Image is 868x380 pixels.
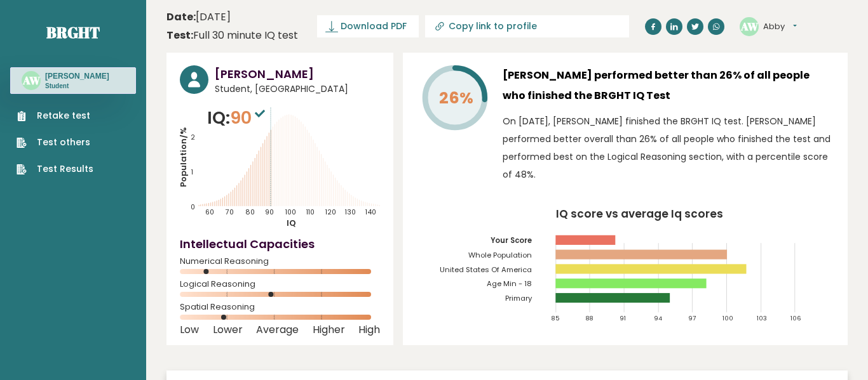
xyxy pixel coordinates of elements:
[191,133,195,143] tspan: 2
[166,28,298,43] div: Full 30 minute IQ test
[256,327,299,332] span: Average
[325,207,336,217] tspan: 120
[245,207,255,217] tspan: 80
[317,15,419,37] a: Download PDF
[358,327,380,332] span: High
[552,314,560,322] tspan: 85
[180,282,380,287] span: Logical Reasoning
[230,106,268,129] span: 90
[45,71,109,81] h3: [PERSON_NAME]
[439,87,473,109] tspan: 26%
[225,207,234,217] tspan: 70
[287,217,297,229] tspan: IQ
[285,207,296,217] tspan: 100
[205,207,214,217] tspan: 60
[790,314,801,322] tspan: 106
[722,314,733,322] tspan: 100
[166,10,196,24] b: Date:
[213,327,243,332] span: Lower
[17,109,93,122] a: Retake test
[17,136,93,149] a: Test others
[166,10,231,25] time: [DATE]
[166,28,193,43] b: Test:
[503,112,834,183] p: On [DATE], [PERSON_NAME] finished the BRGHT IQ test. [PERSON_NAME] performed better overall than ...
[177,127,189,187] tspan: Population/%
[763,20,797,33] button: Abby
[487,278,532,289] tspan: Age Min - 18
[440,265,532,275] tspan: United States Of America
[180,259,380,264] span: Numerical Reasoning
[654,314,662,322] tspan: 94
[265,207,274,217] tspan: 90
[180,305,380,310] span: Spatial Reasoning
[180,235,380,252] h4: Intellectual Capacities
[344,207,356,217] tspan: 130
[365,207,376,217] tspan: 140
[757,314,767,322] tspan: 103
[180,327,199,332] span: Low
[207,105,268,131] p: IQ:
[503,65,834,106] h3: [PERSON_NAME] performed better than 26% of all people who finished the BRGHT IQ Test
[215,82,380,96] span: Student, [GEOGRAPHIC_DATA]
[586,314,593,322] tspan: 88
[620,314,627,322] tspan: 91
[505,293,532,303] tspan: Primary
[740,18,759,33] text: AW
[557,206,724,221] tspan: IQ score vs average Iq scores
[191,167,193,177] tspan: 1
[491,235,532,246] tspan: Your Score
[191,202,195,212] tspan: 0
[688,314,696,322] tspan: 97
[46,22,100,43] a: Brght
[45,82,109,91] p: Student
[341,20,407,33] span: Download PDF
[22,73,41,88] text: AW
[306,207,315,217] tspan: 110
[468,250,532,260] tspan: Whole Population
[17,162,93,176] a: Test Results
[313,327,345,332] span: Higher
[215,65,380,82] h3: [PERSON_NAME]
